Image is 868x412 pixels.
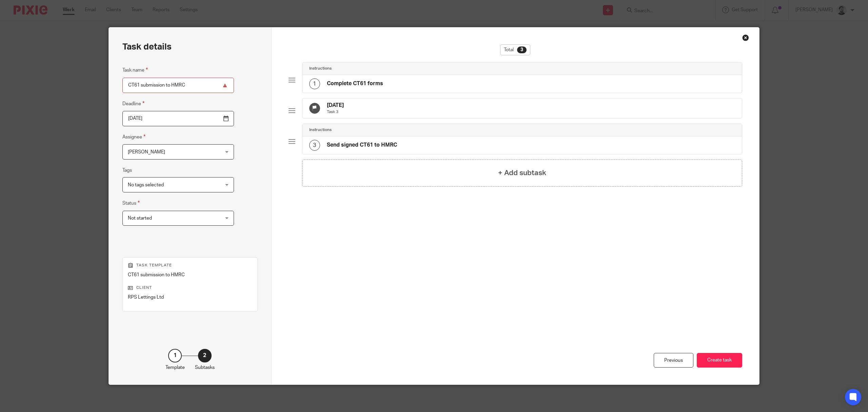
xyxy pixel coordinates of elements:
[122,133,145,141] label: Assignee
[128,216,152,221] span: Not started
[128,263,252,268] p: Task template
[654,353,693,368] div: Previous
[517,46,527,53] div: 3
[498,168,546,178] h4: + Add subtask
[128,294,252,301] p: RPS Lettings Ltd
[309,140,320,151] div: 3
[122,41,172,53] h2: Task details
[122,78,234,93] input: Task name
[327,102,344,109] h4: [DATE]
[500,44,530,55] div: Total
[697,353,742,368] button: Create task
[168,349,182,362] div: 1
[128,150,165,154] span: [PERSON_NAME]
[122,167,132,174] label: Tags
[198,349,212,362] div: 2
[122,100,144,108] label: Deadline
[327,80,383,87] h4: Complete CT61 forms
[128,183,164,187] span: No tags selected
[128,271,252,278] p: CT61 submission to HMRC
[742,34,749,41] div: Close this dialog window
[309,66,332,71] h4: Instructions
[327,109,344,115] p: Task 3
[122,66,148,74] label: Task name
[309,78,320,89] div: 1
[309,127,332,133] h4: Instructions
[122,111,234,126] input: Pick a date
[327,142,397,149] h4: Send signed CT61 to HMRC
[122,199,140,207] label: Status
[128,285,252,291] p: Client
[165,364,185,371] p: Template
[195,364,215,371] p: Subtasks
